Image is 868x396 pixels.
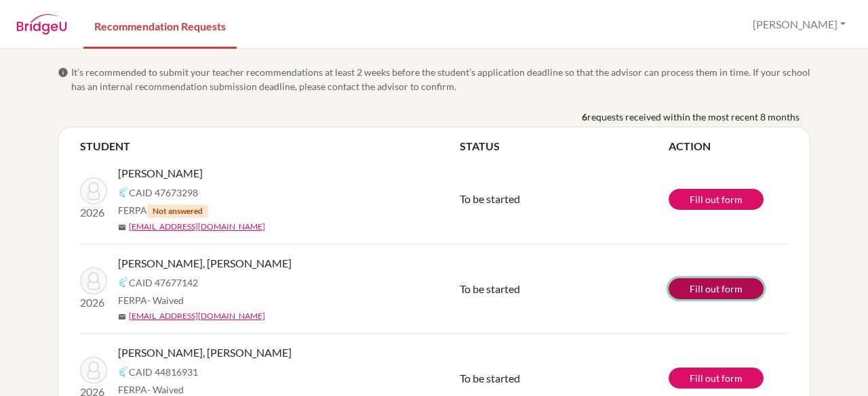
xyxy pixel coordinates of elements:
img: Common App logo [118,366,129,377]
span: It’s recommended to submit your teacher recommendations at least 2 weeks before the student’s app... [71,65,810,93]
img: Common App logo [118,187,129,198]
span: [PERSON_NAME] [118,165,203,181]
img: Eun, Beom Woo [80,267,107,294]
th: ACTION [669,138,788,154]
a: Fill out form [669,189,764,210]
span: requests received within the most recent 8 months [587,110,800,124]
span: mail [118,313,126,321]
a: Fill out form [669,368,764,389]
span: mail [118,223,126,232]
span: To be started [460,282,520,295]
a: [EMAIL_ADDRESS][DOMAIN_NAME] [129,310,265,322]
span: To be started [460,192,520,205]
span: Not answered [147,204,208,218]
a: [EMAIL_ADDRESS][DOMAIN_NAME] [129,221,265,233]
span: CAID 47677142 [129,276,198,290]
span: - Waived [147,294,184,306]
th: STUDENT [80,138,460,154]
span: info [58,67,68,78]
span: CAID 47673298 [129,185,198,200]
img: Common App logo [118,277,129,288]
th: STATUS [460,138,669,154]
a: Fill out form [669,278,764,299]
a: Recommendation Requests [83,2,237,49]
b: 6 [582,110,587,124]
span: FERPA [118,203,208,218]
span: FERPA [118,293,184,307]
span: [PERSON_NAME], [PERSON_NAME] [118,255,292,271]
img: BridgeU logo [16,14,67,35]
span: CAID 44816931 [129,365,198,379]
p: 2026 [80,204,107,221]
p: 2026 [80,294,107,311]
span: - Waived [147,384,184,395]
button: [PERSON_NAME] [747,12,852,37]
img: Komensen, Catherine [80,177,107,204]
span: [PERSON_NAME], [PERSON_NAME] [118,345,292,361]
span: To be started [460,372,520,384]
img: Tan, Lee Yan [80,357,107,384]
